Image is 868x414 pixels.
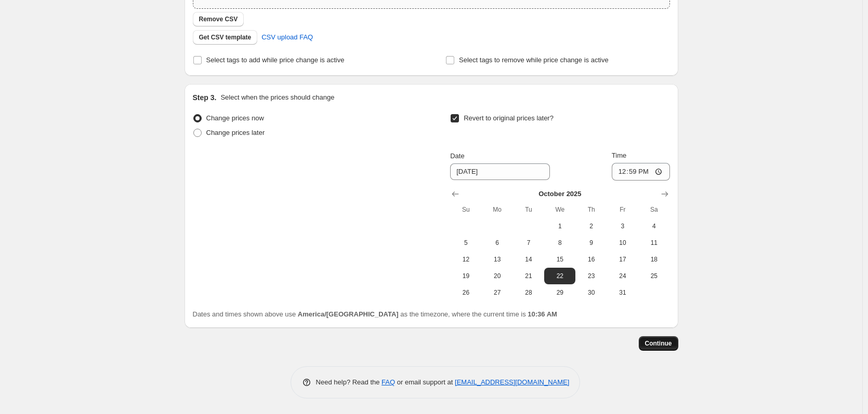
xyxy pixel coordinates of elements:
button: Thursday October 30 2025 [575,284,607,301]
span: 4 [642,222,665,230]
span: 2 [580,222,602,230]
span: 22 [548,272,571,280]
span: 28 [517,288,540,297]
span: 8 [548,239,571,247]
button: Show next month, November 2025 [657,187,672,201]
button: Sunday October 19 2025 [450,268,481,284]
button: Get CSV template [193,30,258,45]
span: 7 [517,239,540,247]
span: 15 [548,255,571,264]
span: Time [612,151,626,159]
button: Continue [639,336,678,351]
span: 26 [454,288,477,297]
button: Saturday October 25 2025 [638,268,669,284]
button: Thursday October 2 2025 [575,218,607,234]
span: Remove CSV [199,15,238,23]
button: Sunday October 5 2025 [450,234,481,251]
button: Wednesday October 22 2025 [544,268,575,284]
span: 9 [580,239,602,247]
button: Wednesday October 29 2025 [544,284,575,301]
span: or email support at [395,378,455,386]
span: 1 [548,222,571,230]
button: Wednesday October 8 2025 [544,234,575,251]
span: 16 [580,255,602,264]
a: FAQ [382,378,395,386]
span: 11 [642,239,665,247]
span: Th [580,205,602,214]
button: Show previous month, September 2025 [448,187,463,201]
button: Friday October 10 2025 [607,234,638,251]
span: Select tags to add while price change is active [206,56,345,64]
th: Friday [607,201,638,218]
span: 30 [580,288,602,297]
button: Sunday October 12 2025 [450,251,481,268]
button: Monday October 13 2025 [482,251,513,268]
span: 21 [517,272,540,280]
button: Saturday October 11 2025 [638,234,669,251]
span: 17 [611,255,634,264]
button: Friday October 17 2025 [607,251,638,268]
th: Sunday [450,201,481,218]
span: 19 [454,272,477,280]
span: 23 [580,272,602,280]
span: Change prices later [206,129,265,136]
span: 29 [548,288,571,297]
span: Dates and times shown above use as the timezone, where the current time is [193,310,557,318]
span: Date [450,152,464,160]
span: 24 [611,272,634,280]
button: Friday October 24 2025 [607,268,638,284]
button: Sunday October 26 2025 [450,284,481,301]
button: Saturday October 18 2025 [638,251,669,268]
span: 5 [454,239,477,247]
span: 6 [486,239,509,247]
button: Tuesday October 7 2025 [513,234,544,251]
button: Tuesday October 14 2025 [513,251,544,268]
span: 18 [642,255,665,264]
span: Select tags to remove while price change is active [459,56,609,64]
th: Tuesday [513,201,544,218]
button: Thursday October 23 2025 [575,268,607,284]
button: Friday October 3 2025 [607,218,638,234]
span: 27 [486,288,509,297]
span: Sa [642,205,665,214]
button: Thursday October 9 2025 [575,234,607,251]
span: 12 [454,255,477,264]
b: 10:36 AM [528,310,557,318]
button: Wednesday October 15 2025 [544,251,575,268]
button: Monday October 20 2025 [482,268,513,284]
span: 20 [486,272,509,280]
a: CSV upload FAQ [255,29,319,46]
b: America/[GEOGRAPHIC_DATA] [298,310,399,318]
span: Su [454,205,477,214]
th: Thursday [575,201,607,218]
span: Need help? Read the [316,378,382,386]
span: 31 [611,288,634,297]
th: Saturday [638,201,669,218]
span: 25 [642,272,665,280]
input: 12:00 [612,163,670,181]
span: Change prices now [206,114,264,122]
a: [EMAIL_ADDRESS][DOMAIN_NAME] [455,378,569,386]
span: Continue [645,339,672,348]
button: Saturday October 4 2025 [638,218,669,234]
button: Tuesday October 28 2025 [513,284,544,301]
p: Select when the prices should change [220,92,334,103]
span: Fr [611,205,634,214]
span: CSV upload FAQ [261,32,313,43]
button: Thursday October 16 2025 [575,251,607,268]
input: 9/27/2025 [450,163,550,180]
span: 10 [611,239,634,247]
span: 14 [517,255,540,264]
th: Wednesday [544,201,575,218]
button: Tuesday October 21 2025 [513,268,544,284]
button: Monday October 27 2025 [482,284,513,301]
th: Monday [482,201,513,218]
span: 13 [486,255,509,264]
span: We [548,205,571,214]
button: Friday October 31 2025 [607,284,638,301]
button: Monday October 6 2025 [482,234,513,251]
span: Tu [517,205,540,214]
span: Mo [486,205,509,214]
span: Get CSV template [199,33,252,42]
h2: Step 3. [193,92,217,103]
